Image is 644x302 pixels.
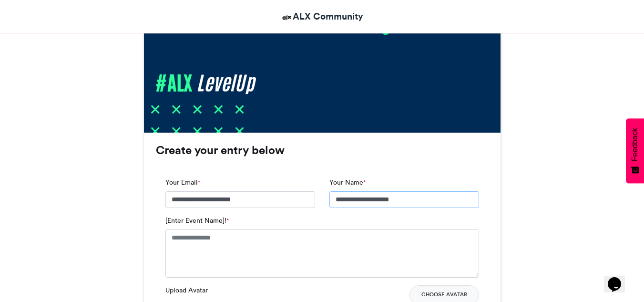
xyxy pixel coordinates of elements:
label: [Enter Event Name]! [165,216,229,226]
span: Feedback [631,128,639,161]
h3: Create your entry below [156,145,489,156]
a: ALX Community [281,10,363,23]
div: Programme Name [211,18,483,36]
button: Feedback - Show survey [626,118,644,183]
iframe: chat widget [604,264,634,292]
img: ALX Community [281,11,293,23]
label: Your Email [165,177,200,187]
label: Your Name [329,177,366,187]
label: Upload Avatar [165,285,208,295]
